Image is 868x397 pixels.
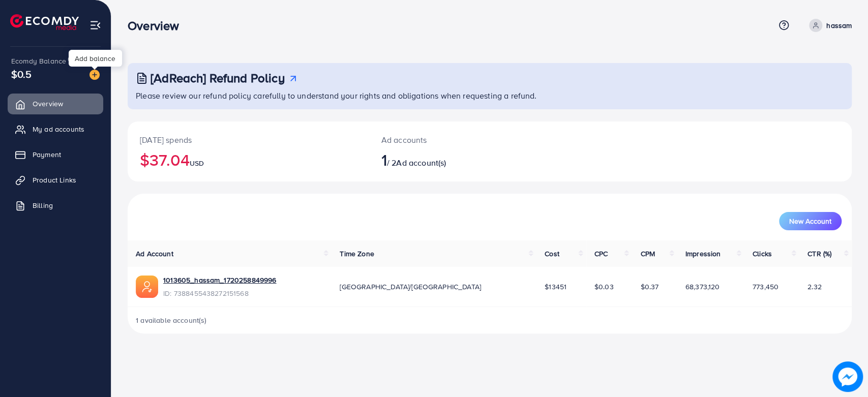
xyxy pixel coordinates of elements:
span: Time Zone [340,249,374,259]
span: CPM [640,249,654,259]
span: 1 [381,148,387,171]
span: Cost [545,249,559,259]
a: Overview [8,94,103,114]
a: Payment [8,144,103,165]
span: [GEOGRAPHIC_DATA]/[GEOGRAPHIC_DATA] [340,282,481,292]
h3: [AdReach] Refund Policy [151,71,285,85]
span: 773,450 [753,282,779,292]
span: Ecomdy Balance [11,56,66,66]
span: Clicks [753,249,772,259]
a: 1013605_hassam_1720258849996 [163,275,276,285]
div: Add balance [69,50,122,67]
span: CPC [594,249,608,259]
p: Please review our refund policy carefully to understand your rights and obligations when requesti... [136,89,846,102]
span: $13451 [545,282,566,292]
span: Ad Account [136,249,173,259]
p: [DATE] spends [140,134,357,146]
span: Payment [33,149,61,160]
span: My ad accounts [33,124,84,134]
a: Billing [8,195,103,216]
a: Product Links [8,170,103,190]
img: image [89,70,100,80]
h2: / 2 [381,150,538,169]
img: ic-ads-acc.e4c84228.svg [136,276,158,298]
span: Product Links [33,175,76,185]
span: $0.37 [640,282,659,292]
img: menu [89,19,101,31]
a: hassam [805,19,852,32]
span: 1 available account(s) [136,315,207,325]
span: ID: 7388455438272151568 [163,288,276,298]
img: image [832,361,863,392]
span: New Account [789,218,831,225]
span: USD [190,158,204,168]
span: CTR (%) [807,249,831,259]
p: hassam [826,19,852,32]
span: Ad account(s) [396,157,446,168]
img: logo [10,14,79,30]
span: $0.5 [11,67,32,81]
span: Impression [685,249,721,259]
span: $0.03 [594,282,614,292]
span: 2.32 [807,282,822,292]
a: My ad accounts [8,119,103,139]
h2: $37.04 [140,150,357,169]
button: New Account [779,212,842,230]
h3: Overview [128,18,187,33]
span: Billing [33,200,53,210]
span: Overview [33,99,63,109]
p: Ad accounts [381,134,538,146]
span: 68,373,120 [685,282,720,292]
